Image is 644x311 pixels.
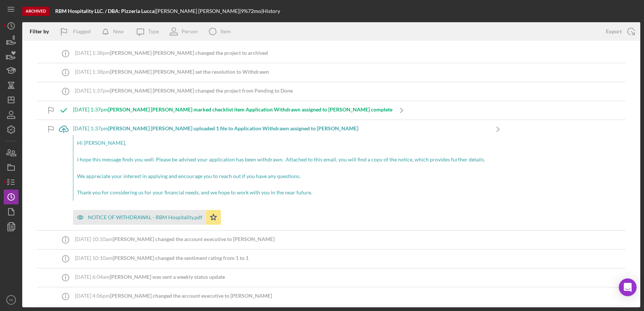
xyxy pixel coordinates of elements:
[156,8,241,14] div: [PERSON_NAME] [PERSON_NAME] |
[73,107,392,113] div: [DATE] 1:37pm
[75,50,268,56] div: [DATE] 1:38pm
[75,255,249,261] div: [DATE] 10:10am
[108,125,358,131] b: [PERSON_NAME] [PERSON_NAME] uploaded 1 file to Application Withdrawn assigned to [PERSON_NAME]
[110,68,269,75] b: [PERSON_NAME] [PERSON_NAME] set the resolution to Withdrawn
[55,8,156,14] div: |
[75,236,275,242] div: [DATE] 10:10am
[110,87,293,94] b: [PERSON_NAME] [PERSON_NAME] changed the project from Pending to Done
[98,24,131,39] button: New
[241,8,248,14] div: 9 %
[73,126,489,131] div: [DATE] 1:37pm
[110,274,225,280] b: [PERSON_NAME] was sent a weekly status update
[248,8,261,14] div: 72 mo
[4,292,19,307] button: TK
[108,106,392,113] b: [PERSON_NAME] [PERSON_NAME] marked checklist item Application Withdrawn assigned to [PERSON_NAME]...
[148,29,159,34] div: Type
[182,29,198,34] div: Person
[54,101,411,120] a: [DATE] 1:37pm[PERSON_NAME] [PERSON_NAME] marked checklist item Application Withdrawn assigned to ...
[113,255,249,261] b: [PERSON_NAME] changed the sentiment rating from 1 to 1
[22,7,49,16] div: Archived
[77,139,485,147] p: Hi [PERSON_NAME],
[73,210,221,225] button: NOTICE OF WITHDRAWAL - RBM Hospitality.pdf
[75,88,293,94] div: [DATE] 1:37pm
[113,24,124,39] div: New
[73,24,91,39] div: Flagged
[54,120,507,230] a: [DATE] 1:37pm[PERSON_NAME] [PERSON_NAME] uploaded 1 file to Application Withdrawn assigned to [PE...
[55,8,155,14] b: RBM Hospitality LLC. / DBA: Pizzeria Lucca
[75,293,272,299] div: [DATE] 4:06pm
[88,214,202,220] div: NOTICE OF WITHDRAWAL - RBM Hospitality.pdf
[110,292,272,299] b: [PERSON_NAME] changed the account executive to [PERSON_NAME]
[54,24,98,39] button: Flagged
[110,50,268,56] b: [PERSON_NAME] [PERSON_NAME] changed the project to archived
[30,29,54,34] div: Filter by
[606,24,622,39] div: Export
[77,155,485,164] p: I hope this message finds you well. Please be advised your application has been withdrawn. Attach...
[9,298,14,302] text: TK
[220,29,231,34] div: Item
[113,236,275,242] b: [PERSON_NAME] changed the account executive to [PERSON_NAME]
[598,24,640,39] button: Export
[261,8,280,14] div: | History
[77,172,485,180] p: We appreciate your interest in applying and encourage you to reach out if you have any questions.
[75,69,269,75] div: [DATE] 1:38pm
[77,188,485,197] p: Thank you for considering us for your financial needs, and we hope to work with you in the near f...
[619,278,637,296] div: Open Intercom Messenger
[75,274,225,280] div: [DATE] 6:04am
